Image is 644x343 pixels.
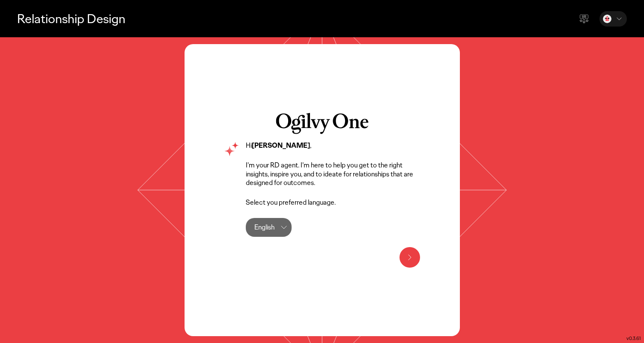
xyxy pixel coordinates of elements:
[246,161,420,188] p: I’m your RD agent. I’m here to help you get to the right insights, inspire you, and to ideate for...
[603,15,611,23] img: Julius Gregorio
[254,218,274,237] div: English
[246,141,420,150] p: Hi ,
[246,198,420,207] p: Select you preferred language.
[17,10,125,27] p: Relationship Design
[574,9,594,29] div: Send feedback
[252,141,310,150] strong: [PERSON_NAME]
